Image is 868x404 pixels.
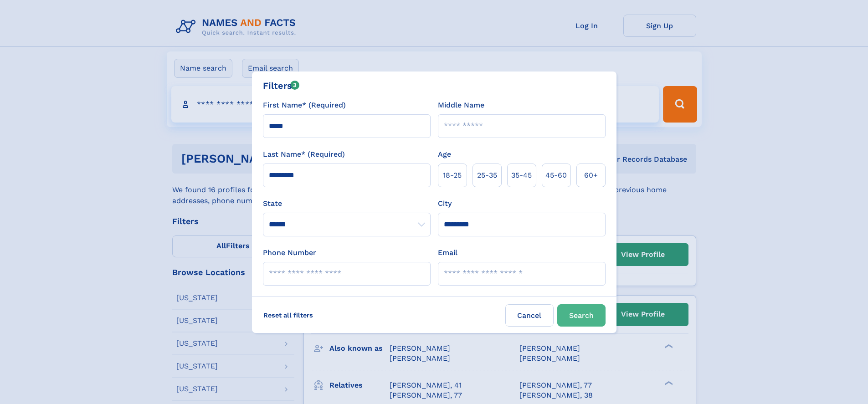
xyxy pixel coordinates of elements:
label: Phone Number [263,247,316,258]
span: 35‑45 [511,170,532,181]
div: Filters [263,79,300,92]
label: Email [438,247,457,258]
button: Search [557,304,606,327]
span: 60+ [584,170,598,181]
span: 25‑35 [477,170,497,181]
label: First Name* (Required) [263,100,346,111]
label: Middle Name [438,100,484,111]
label: Last Name* (Required) [263,149,345,160]
label: Cancel [505,304,554,327]
span: 45‑60 [545,170,567,181]
span: 18‑25 [443,170,462,181]
label: State [263,198,431,209]
label: Reset all filters [257,304,319,326]
label: Age [438,149,451,160]
label: City [438,198,452,209]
